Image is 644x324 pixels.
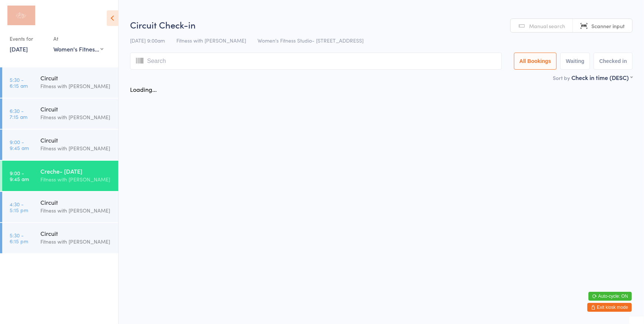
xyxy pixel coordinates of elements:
time: 6:30 - 7:15 am [10,108,27,120]
img: Fitness with Zoe [7,6,35,25]
div: Circuit [40,198,112,206]
time: 4:30 - 5:15 pm [10,201,28,213]
input: Search [130,53,502,70]
span: Fitness with [PERSON_NAME] [176,37,246,44]
button: Checked in [594,53,633,70]
label: Sort by [553,74,570,81]
span: Scanner input [591,22,625,30]
div: Circuit [40,136,112,144]
span: Women's Fitness Studio- [STREET_ADDRESS] [258,37,364,44]
time: 5:30 - 6:15 pm [10,232,28,244]
time: 9:00 - 9:45 am [10,139,29,151]
div: Fitness with [PERSON_NAME] [40,206,112,215]
div: Fitness with [PERSON_NAME] [40,237,112,246]
time: 9:00 - 9:45 am [10,170,29,182]
time: 5:30 - 6:15 am [10,77,28,88]
button: Exit kiosk mode [587,303,632,312]
a: 9:00 -9:45 amCreche- [DATE]Fitness with [PERSON_NAME] [2,161,118,191]
a: 9:00 -9:45 amCircuitFitness with [PERSON_NAME] [2,130,118,160]
div: At [53,33,103,45]
div: Fitness with [PERSON_NAME] [40,113,112,121]
div: Fitness with [PERSON_NAME] [40,144,112,153]
a: 5:30 -6:15 pmCircuitFitness with [PERSON_NAME] [2,223,118,253]
button: Waiting [560,53,590,70]
div: Fitness with [PERSON_NAME] [40,175,112,184]
div: Fitness with [PERSON_NAME] [40,82,112,90]
div: Loading... [130,85,157,93]
span: Manual search [529,22,565,30]
a: [DATE] [10,45,28,53]
div: Events for [10,33,46,45]
div: Circuit [40,74,112,82]
a: 6:30 -7:15 amCircuitFitness with [PERSON_NAME] [2,98,118,129]
button: Auto-cycle: ON [588,292,632,301]
div: Check in time (DESC) [571,73,633,81]
span: [DATE] 9:00am [130,37,165,44]
div: Creche- [DATE] [40,167,112,175]
button: All Bookings [514,53,557,70]
div: Women's Fitness Studio- [STREET_ADDRESS] [53,45,103,53]
div: Circuit [40,229,112,237]
h2: Circuit Check-in [130,19,633,31]
div: Circuit [40,105,112,113]
a: 5:30 -6:15 amCircuitFitness with [PERSON_NAME] [2,67,118,98]
a: 4:30 -5:15 pmCircuitFitness with [PERSON_NAME] [2,192,118,222]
